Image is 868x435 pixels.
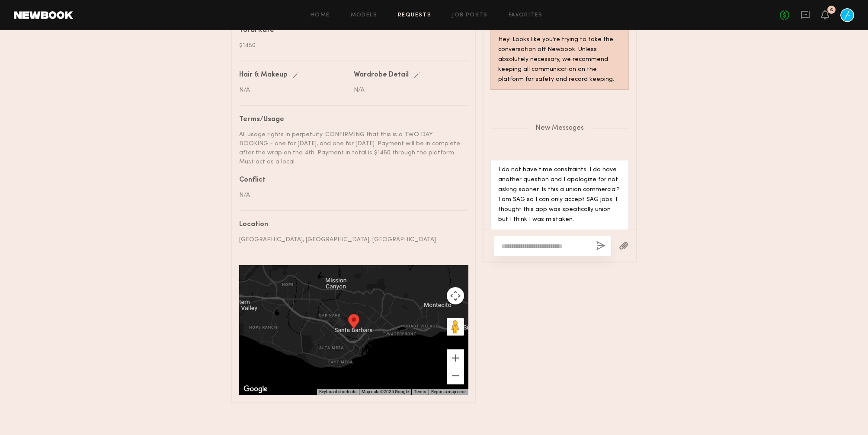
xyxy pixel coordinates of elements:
div: Total Rate [239,27,462,34]
a: Models [351,13,377,18]
button: Keyboard shortcuts [319,389,356,395]
span: Map data ©2025 Google [362,389,409,394]
button: Map camera controls [447,287,464,304]
div: Hair & Makeup [239,72,288,79]
div: N/A [354,86,462,95]
a: Terms [414,389,426,394]
a: Requests [398,13,431,18]
div: Location [239,221,462,228]
a: Home [311,13,330,18]
div: N/A [239,86,347,95]
span: New Messages [535,125,584,132]
button: Zoom in [447,349,464,367]
button: Drag Pegman onto the map to open Street View [447,318,464,336]
div: 6 [830,8,833,13]
div: N/A [239,191,462,200]
div: I do not have time constraints. I do have another question and I apologize for not asking sooner.... [498,165,621,255]
div: Terms/Usage [239,116,462,123]
button: Zoom out [447,367,464,384]
img: Google [241,384,270,395]
div: Conflict [239,177,462,184]
div: $1450 [239,41,462,50]
div: All usage rights in perpetuity. CONFIRMING that this is a TWO DAY BOOKING - one for [DATE], and o... [239,130,462,166]
div: [GEOGRAPHIC_DATA], [GEOGRAPHIC_DATA], [GEOGRAPHIC_DATA] [239,235,462,244]
div: Hey! Looks like you’re trying to take the conversation off Newbook. Unless absolutely necessary, ... [498,35,621,85]
a: Report a map error [431,389,466,394]
a: Open this area in Google Maps (opens a new window) [241,384,270,395]
a: Job Posts [452,13,488,18]
a: Favorites [509,13,543,18]
div: Wardrobe Detail [354,72,409,79]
